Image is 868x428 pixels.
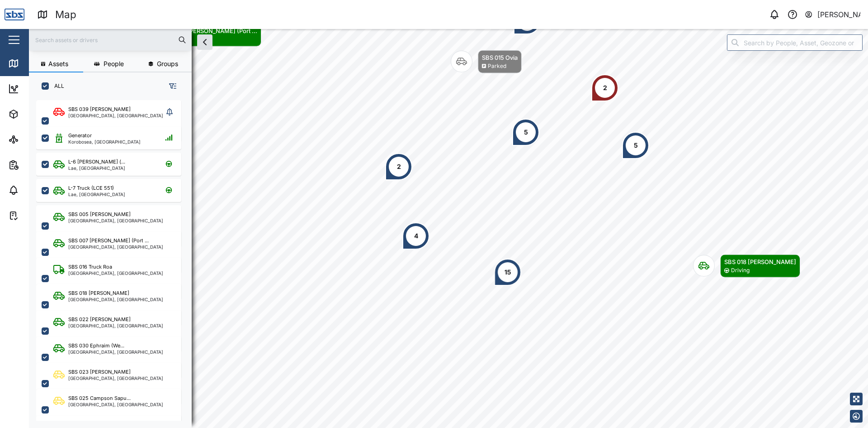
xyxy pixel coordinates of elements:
div: 2 [603,83,607,93]
div: SBS 015 Ovia [482,53,518,62]
div: [GEOGRAPHIC_DATA], [GEOGRAPHIC_DATA] [68,376,163,380]
input: Search assets or drivers [34,33,186,47]
div: SBS 018 [PERSON_NAME] [68,289,129,297]
div: 5 [524,127,528,137]
label: ALL [49,82,64,90]
div: grid [36,97,191,421]
div: Alarms [24,185,52,195]
div: 5 [634,140,638,150]
div: [GEOGRAPHIC_DATA], [GEOGRAPHIC_DATA] [68,271,163,275]
div: Sites [24,135,45,144]
span: Assets [48,61,68,67]
input: Search by People, Asset, Geozone or Place [727,34,863,51]
div: Map marker [693,255,800,278]
div: Map marker [591,74,618,101]
div: Korobosea, [GEOGRAPHIC_DATA] [68,139,141,144]
div: Reports [24,160,54,170]
div: Driving [731,266,750,275]
div: Map marker [402,222,429,250]
div: Map marker [494,259,521,286]
span: Groups [157,61,178,67]
div: Map marker [622,132,649,159]
div: Generator [68,132,92,139]
div: SBS 007 [PERSON_NAME] (Port ... [163,26,257,35]
div: Map marker [512,119,539,146]
div: SBS 018 [PERSON_NAME] [724,257,796,266]
div: Parked [488,62,506,71]
div: L-7 Truck (LCE 551) [68,184,114,192]
div: SBS 030 Ephraim (We... [68,342,124,350]
div: SBS 023 [PERSON_NAME] [68,368,131,376]
div: SBS 007 [PERSON_NAME] (Port ... [68,237,149,245]
div: [GEOGRAPHIC_DATA], [GEOGRAPHIC_DATA] [68,402,163,407]
div: 2 [397,162,401,172]
div: SBS 025 Campson Sapu... [68,394,131,402]
div: Map [24,58,44,68]
button: [PERSON_NAME] [804,8,861,21]
div: Tasks [24,211,48,221]
div: Map marker [451,50,522,73]
canvas: Map [29,29,868,428]
div: [GEOGRAPHIC_DATA], [GEOGRAPHIC_DATA] [68,113,163,118]
div: SBS 016 Truck Roa [68,263,112,271]
div: [GEOGRAPHIC_DATA], [GEOGRAPHIC_DATA] [68,245,163,249]
div: 4 [414,231,418,241]
img: Main Logo [5,5,24,24]
span: People [104,61,124,67]
div: Map [55,7,76,23]
div: [GEOGRAPHIC_DATA], [GEOGRAPHIC_DATA] [68,218,163,223]
div: Lae, [GEOGRAPHIC_DATA] [68,166,125,170]
div: Map marker [132,24,261,47]
div: [PERSON_NAME] [817,9,861,20]
div: Lae, [GEOGRAPHIC_DATA] [68,192,125,197]
div: [GEOGRAPHIC_DATA], [GEOGRAPHIC_DATA] [68,350,163,354]
div: SBS 039 [PERSON_NAME] [68,106,131,113]
div: Assets [24,109,52,119]
div: SBS 005 [PERSON_NAME] [68,211,131,218]
div: L-6 [PERSON_NAME] (... [68,158,125,166]
div: [GEOGRAPHIC_DATA], [GEOGRAPHIC_DATA] [68,323,163,328]
div: 15 [505,267,511,277]
div: Map marker [385,153,412,180]
div: [GEOGRAPHIC_DATA], [GEOGRAPHIC_DATA] [68,297,163,302]
div: Dashboard [24,84,64,94]
div: SBS 022 [PERSON_NAME] [68,316,131,323]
